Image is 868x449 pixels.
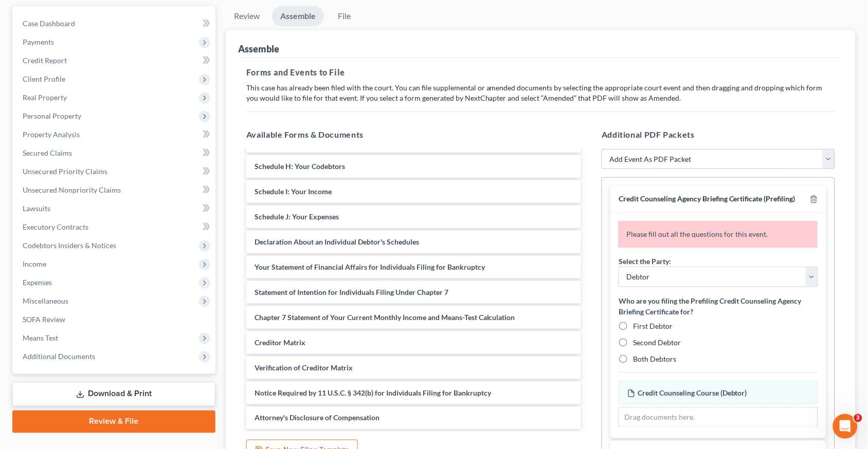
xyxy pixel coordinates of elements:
span: Secured Claims [23,148,72,157]
span: Chapter 7 Statement of Your Current Monthly Income and Means-Test Calculation [255,313,515,322]
a: Case Dashboard [14,14,215,33]
span: Executory Contracts [23,222,88,231]
a: Credit Report [14,51,215,70]
a: Property Analysis [14,125,215,144]
span: Verification of Creditor Matrix [255,363,353,372]
span: 3 [854,414,862,422]
span: Credit Counseling Course (Debtor) [638,388,747,397]
span: Credit Counseling Agency Briefing Certificate (Prefiling) [619,194,795,203]
span: Schedule I: Your Income [255,187,332,196]
span: Personal Property [23,111,81,120]
h5: Additional PDF Packets [602,128,835,141]
span: Both Debtors [633,354,676,363]
span: Unsecured Nonpriority Claims [23,185,121,194]
span: Income [23,259,46,268]
span: Please fill out all the questions for this event. [627,230,768,238]
a: Secured Claims [14,144,215,162]
a: Assemble [272,6,324,26]
span: Property Analysis [23,130,80,139]
a: Lawsuits [14,199,215,218]
span: Notice Required by 11 U.S.C. § 342(b) for Individuals Filing for Bankruptcy [255,388,491,397]
iframe: Intercom live chat [833,414,858,439]
span: Statement of Intention for Individuals Filing Under Chapter 7 [255,288,448,296]
a: File [328,6,361,26]
span: Second Debtor [633,338,681,347]
a: Review [226,6,268,26]
span: Additional Documents [23,352,95,361]
span: Your Statement of Financial Affairs for Individuals Filing for Bankruptcy [255,263,485,271]
a: Review & File [12,410,215,433]
span: Schedule J: Your Expenses [255,212,339,221]
h5: Forms and Events to File [246,66,835,79]
span: Lawsuits [23,204,50,213]
div: Drag documents here. [619,407,818,428]
span: Creditor Matrix [255,338,305,347]
a: Executory Contracts [14,218,215,236]
span: Means Test [23,333,58,342]
span: Miscellaneous [23,296,68,305]
span: Client Profile [23,74,65,83]
span: Unsecured Priority Claims [23,167,107,176]
span: Real Property [23,93,67,102]
span: Case Dashboard [23,19,75,28]
label: Who are you filing the Prefiling Credit Counseling Agency Briefing Certificate for? [619,295,818,317]
p: This case has already been filed with the court. You can file supplemental or amended documents b... [246,83,835,103]
span: Schedule H: Your Codebtors [255,162,345,171]
span: SOFA Review [23,315,65,324]
span: Declaration About an Individual Debtor's Schedules [255,237,419,246]
a: SOFA Review [14,310,215,329]
a: Download & Print [12,382,215,406]
span: First Debtor [633,322,673,330]
label: Select the Party: [619,256,671,267]
span: Payments [23,38,54,46]
span: Expenses [23,278,52,287]
span: Credit Report [23,56,67,65]
span: Attorney's Disclosure of Compensation [255,414,379,422]
h5: Available Forms & Documents [246,128,581,141]
div: Assemble [238,43,279,55]
span: Codebtors Insiders & Notices [23,241,116,250]
a: Unsecured Priority Claims [14,162,215,181]
a: Unsecured Nonpriority Claims [14,181,215,199]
